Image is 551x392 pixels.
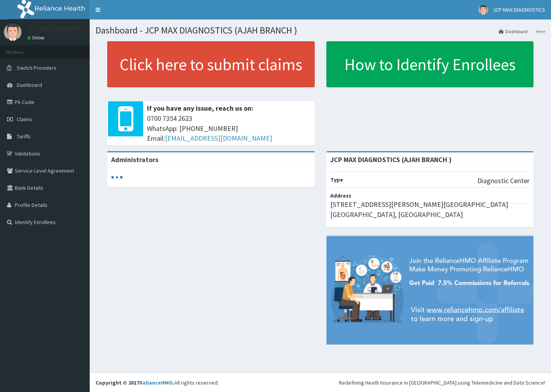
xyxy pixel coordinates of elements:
[27,25,96,32] p: JCP MAX DIAGNOSTICS
[326,41,534,87] a: How to Identify Enrollees
[165,134,272,143] a: [EMAIL_ADDRESS][DOMAIN_NAME]
[4,23,21,41] img: User Image
[111,155,158,164] b: Administrators
[107,41,315,87] a: Click here to submit claims
[139,379,173,386] a: RelianceHMO
[478,5,488,15] img: User Image
[339,379,545,387] div: Redefining Heath Insurance in [GEOGRAPHIC_DATA] using Telemedicine and Data Science!
[27,35,46,41] a: Online
[477,176,530,186] p: Diagnostic Center
[499,28,528,35] a: Dashboard
[96,379,174,386] strong: Copyright © 2017 .
[330,176,343,183] b: Type
[330,155,452,164] strong: JCP MAX DIAGNOSTICS (AJAH BRANCH )
[17,116,32,123] span: Claims
[17,81,42,88] span: Dashboard
[17,133,31,140] span: Tariffs
[330,192,351,199] b: Address
[147,113,311,143] span: 0700 7354 2623 WhatsApp: [PHONE_NUMBER] Email:
[147,104,253,113] b: If you have any issue, reach us on:
[17,64,57,71] span: Switch Providers
[111,171,123,183] svg: audio-loading
[326,236,534,344] img: provider-team-banner.png
[493,6,545,13] span: JCP MAX DIAGNOSTICS
[96,25,545,35] h1: Dashboard - JCP MAX DIAGNOSTICS (AJAH BRANCH )
[528,28,545,35] li: Here
[330,200,530,219] p: [STREET_ADDRESS][PERSON_NAME][GEOGRAPHIC_DATA] [GEOGRAPHIC_DATA], [GEOGRAPHIC_DATA]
